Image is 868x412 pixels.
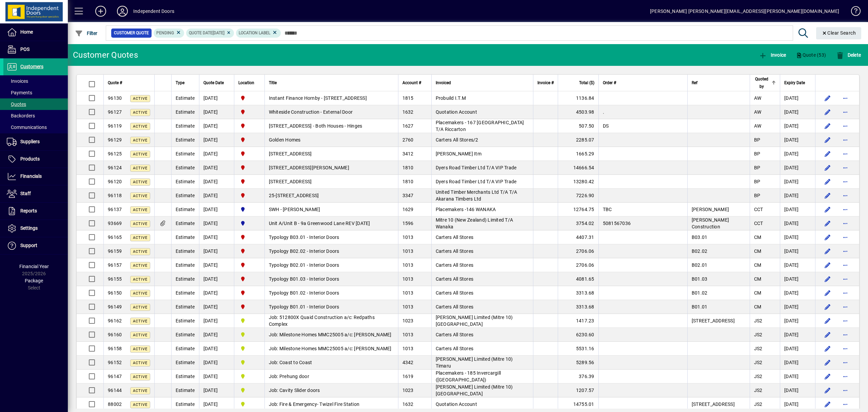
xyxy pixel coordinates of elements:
button: More options [840,315,851,326]
span: 96130 [108,95,122,101]
span: B03.01 [692,235,708,240]
span: Estimate [176,221,195,226]
td: [DATE] [199,175,234,189]
span: [STREET_ADDRESS][PERSON_NAME] [269,165,349,170]
td: 13280.42 [558,175,598,189]
span: Delete [836,52,861,58]
span: Estimate [176,248,195,254]
td: 4503.98 [558,105,598,119]
span: Support [20,243,37,248]
td: 12764.75 [558,203,598,217]
mat-chip: Pending Status: Pending [154,29,184,37]
a: Financials [3,168,68,185]
span: Quotation Account [436,109,477,115]
span: Estimate [176,123,195,129]
span: Active [133,124,147,129]
span: Typology B03.01 - Interior Doors [269,235,339,240]
span: Placemakers - 167 [GEOGRAPHIC_DATA] T/A Riccarton [436,120,524,132]
span: BP [754,179,761,184]
a: Knowledge Base [846,1,860,23]
button: Edit [822,218,833,229]
span: BP [754,165,761,170]
span: Typology B02.02 - Interior Doors [269,248,339,254]
button: More options [840,287,851,298]
span: Active [133,138,147,143]
span: POS [20,46,29,52]
button: Edit [822,371,833,382]
div: [PERSON_NAME] [PERSON_NAME][EMAIL_ADDRESS][PERSON_NAME][DOMAIN_NAME] [650,6,839,17]
span: Estimate [176,235,195,240]
span: Home [20,29,33,35]
a: Reports [3,203,68,220]
span: [PERSON_NAME] [692,207,729,212]
td: [DATE] [199,119,234,133]
span: Invoices [7,78,28,84]
td: [DATE] [199,258,234,272]
span: 96155 [108,276,122,282]
button: More options [840,343,851,354]
button: More options [840,371,851,382]
span: 1810 [402,179,414,184]
span: BP [754,137,761,143]
span: Quoted by [754,75,770,90]
span: Quote Date [203,79,224,87]
span: CM [754,262,762,268]
span: Products [20,156,40,162]
td: [DATE] [780,161,815,175]
button: Edit [822,260,833,270]
button: More options [840,190,851,201]
td: [DATE] [780,258,815,272]
span: Unit A/Unit B - 9a Greenwood Lane REV [DATE] [269,221,370,226]
span: 1013 [402,262,414,268]
button: Add [90,5,112,17]
div: Order # [603,79,683,87]
span: Carters All Stores [436,276,474,282]
span: Christchurch [238,233,260,241]
span: Quotes [7,101,26,107]
div: Quoted by [754,75,776,90]
a: Invoices [3,75,68,87]
span: Christchurch [238,164,260,171]
span: Dyers Road Timber Ltd T/A VIP Trade [436,165,517,170]
span: Invoice # [537,79,554,87]
td: [DATE] [780,147,815,161]
span: Payments [7,90,32,95]
span: Estimate [176,179,195,184]
span: B02.01 [692,262,708,268]
span: Active [133,263,147,268]
span: Active [133,152,147,156]
span: B02.02 [692,248,708,254]
span: Whiteside Construction - External Door [269,109,353,115]
div: Quote Date [203,79,230,87]
span: Christchurch [238,247,260,255]
button: Edit [822,385,833,396]
span: Customers [20,64,43,69]
span: Account # [402,79,421,87]
span: Customer Quote [114,30,149,36]
span: Carters All Stores [436,248,474,254]
div: Customer Quotes [73,50,138,60]
span: Carters All Stores [436,290,474,296]
a: Backorders [3,110,68,121]
span: Reports [20,208,37,213]
td: [DATE] [199,217,234,230]
a: Communications [3,121,68,133]
span: Christchurch [238,94,260,102]
button: Edit [822,246,833,257]
span: AW [754,109,762,115]
td: 4081.65 [558,272,598,286]
button: More options [840,274,851,284]
span: Invoiced [436,79,451,87]
button: More options [840,120,851,131]
span: Total ($) [579,79,594,87]
span: United Timber Merchants Ltd T/A T/A Akarana Timbers Ltd [436,189,517,202]
span: Active [133,277,147,282]
app-page-header-button: Delete selection [829,49,868,61]
td: [DATE] [780,217,815,230]
span: Christchurch [238,178,260,185]
button: Edit [822,148,833,159]
span: BP [754,193,761,198]
button: Edit [822,287,833,298]
span: [DATE] [213,31,224,35]
span: . [603,109,604,115]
